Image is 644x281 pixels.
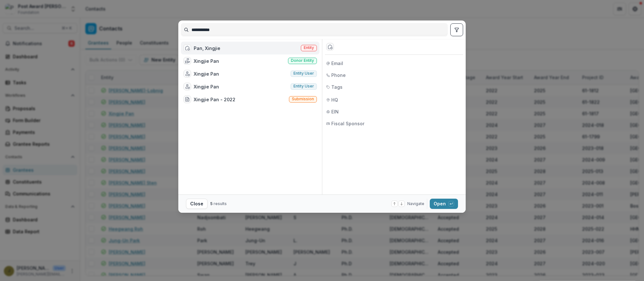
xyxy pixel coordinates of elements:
[407,201,424,207] span: Navigate
[331,84,343,90] span: Tags
[210,201,213,206] span: 5
[292,97,314,101] span: Submission
[194,58,219,64] div: Xingjie Pan
[194,83,219,90] div: Xingjie Pan
[450,23,463,36] button: toggle filters
[194,70,219,77] div: Xingjie Pan
[293,71,314,76] span: Entity user
[194,96,235,103] div: Xingjie Pan - 2022
[331,72,346,79] span: Phone
[331,60,343,67] span: Email
[194,45,220,52] div: Pan, Xingjie
[331,120,364,127] span: Fiscal Sponsor
[331,96,338,103] span: HQ
[430,199,458,209] button: Open
[304,45,314,50] span: Entity
[331,108,339,115] span: EIN
[293,84,314,88] span: Entity user
[186,199,208,209] button: Close
[291,58,314,63] span: Donor entity
[214,201,227,206] span: results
